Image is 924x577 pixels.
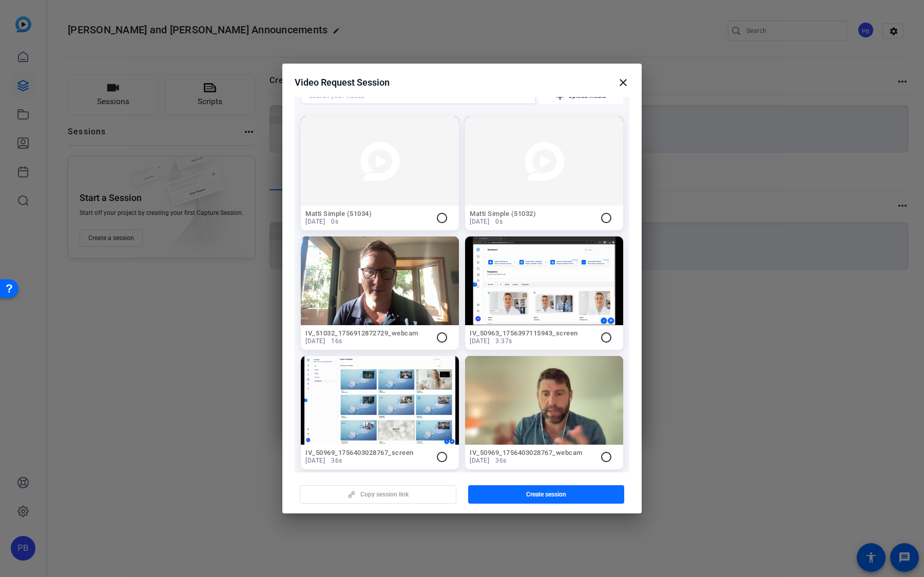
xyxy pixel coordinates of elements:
[301,356,459,445] img: Not found
[465,356,623,445] img: Not found
[470,210,594,217] h2: Matti Simple (51032)
[526,490,566,499] span: Create session
[305,217,325,226] span: [DATE]
[305,449,430,456] h2: IV_50969_1756403028767_screen
[331,217,338,226] span: 0s
[305,330,430,337] h2: IV_51032_1756912872729_webcam
[470,330,594,337] h2: IV_50963_1756397115943_screen
[331,456,342,465] span: 36s
[470,449,594,456] h2: IV_50969_1756403028767_webcam
[305,337,325,345] span: [DATE]
[436,451,448,463] mat-icon: radio_button_unchecked
[470,337,489,345] span: [DATE]
[495,337,512,345] span: 3:37s
[470,456,489,465] span: [DATE]
[295,76,629,89] div: Video Request Session
[538,88,623,104] button: Upload media
[301,116,459,205] img: Not found
[436,212,448,224] mat-icon: radio_button_unchecked
[495,456,507,465] span: 36s
[305,456,325,465] span: [DATE]
[600,212,612,224] mat-icon: radio_button_unchecked
[331,337,342,345] span: 16s
[600,451,612,463] mat-icon: radio_button_unchecked
[465,236,623,325] img: Not found
[617,76,629,89] mat-icon: close
[465,116,623,205] img: Not found
[470,217,489,226] span: [DATE]
[305,210,430,217] h2: Matti Simple (51034)
[301,236,459,325] img: Not found
[436,331,448,344] mat-icon: radio_button_unchecked
[495,217,503,226] span: 0s
[468,485,625,504] button: Create session
[600,331,612,344] mat-icon: radio_button_unchecked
